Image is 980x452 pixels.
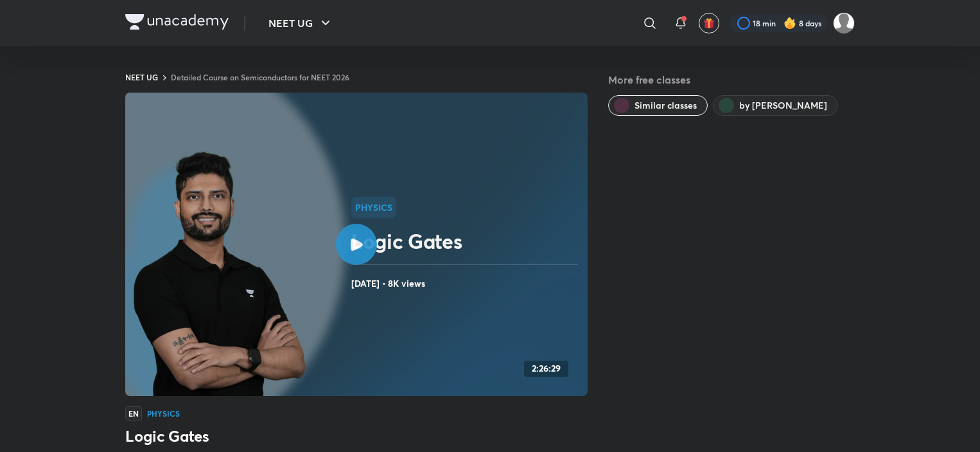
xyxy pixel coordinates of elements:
h4: Physics [147,410,180,417]
span: EN [125,406,142,420]
h5: More free classes [608,72,855,87]
button: Similar classes [608,95,708,116]
span: Similar classes [634,99,697,112]
span: by Prateek Jain [739,99,827,112]
button: by Prateek Jain [713,95,838,116]
button: avatar [699,13,719,33]
a: Company Logo [125,14,229,33]
img: avatar [703,17,715,29]
a: Detailed Course on Semiconductors for NEET 2026 [171,72,349,82]
img: Kebir Hasan Sk [833,12,855,34]
img: Company Logo [125,14,229,30]
img: streak [783,17,796,30]
h3: Logic Gates [125,426,588,446]
h4: [DATE] • 8K views [351,275,582,292]
button: NEET UG [261,10,341,36]
a: NEET UG [125,72,158,82]
h4: 2:26:29 [532,363,561,374]
h2: Logic Gates [351,228,582,254]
